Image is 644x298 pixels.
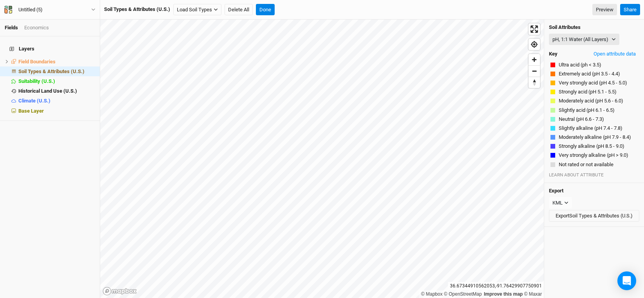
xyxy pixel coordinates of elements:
div: Field Boundaries [18,59,95,65]
button: Find my location [529,39,540,50]
div: Climate (U.S.) [18,98,95,104]
button: Moderately alkaline (pH 7.9 - 8.4) [558,133,631,141]
div: Soil Types & Attributes (U.S.) [104,6,170,13]
span: Field Boundaries [18,59,56,65]
button: Strongly acid (pH 5.1 - 5.5) [558,88,617,96]
a: Improve this map [484,291,523,297]
h4: Layers [5,41,95,57]
button: Open attribute data [590,48,639,60]
span: Base Layer [18,108,44,114]
button: Very strongly acid (pH 4.5 - 5.0) [558,79,628,87]
button: Extremely acid (pH 3.5 - 4.4) [558,70,621,78]
a: Maxar [524,291,542,297]
div: Economics [24,24,49,31]
button: Neutral (pH 6.6 - 7.3) [558,115,604,123]
canvas: Map [100,20,544,298]
div: LEARN ABOUT ATTRIBUTE [549,172,639,178]
button: Share [620,4,640,16]
span: Suitability (U.S.) [18,78,55,84]
h4: Soil Attributes [549,24,639,31]
button: Ultra acid (ph < 3.5) [558,61,602,69]
button: Very strongly alkaline (pH > 9.0) [558,151,629,159]
button: Enter fullscreen [529,23,540,35]
div: Soil Types & Attributes (U.S.) [18,68,95,75]
div: Untitled (5) [18,6,43,14]
a: Mapbox logo [103,287,137,296]
button: Reset bearing to north [529,77,540,88]
span: Climate (U.S.) [18,98,50,104]
button: ExportSoil Types & Attributes (U.S.) [549,210,639,222]
button: Slightly acid (pH 6.1 - 6.5) [558,106,615,114]
button: Delete All [225,4,253,16]
button: Not rated or not available [558,161,614,169]
button: KML [549,197,572,209]
button: Moderately acid (pH 5.6 - 6.0) [558,97,624,105]
h4: Export [549,188,639,194]
div: Base Layer [18,108,95,114]
span: Historical Land Use (U.S.) [18,88,77,94]
button: Load Soil Types [173,4,221,16]
a: Mapbox [421,291,443,297]
h4: Key [549,51,558,57]
div: KML [552,199,563,207]
div: Historical Land Use (U.S.) [18,88,95,94]
button: Strongly alkaline (pH 8.5 - 9.0) [558,142,625,150]
span: Soil Types & Attributes (U.S.) [18,68,85,74]
div: 36.67344910562053 , -91.76429907750901 [448,282,544,290]
a: Preview [592,4,617,16]
a: OpenStreetMap [444,291,482,297]
button: Slightly alkaline (pH 7.4 - 7.8) [558,124,623,132]
div: Open Intercom Messenger [617,271,636,290]
span: Zoom out [529,66,540,77]
div: Suitability (U.S.) [18,78,95,84]
button: Untitled (5) [4,5,96,14]
button: Zoom in [529,54,540,65]
button: Done [256,4,275,16]
button: pH, 1:1 Water (All Layers) [549,34,619,45]
a: Fields [5,25,18,31]
button: Zoom out [529,65,540,77]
